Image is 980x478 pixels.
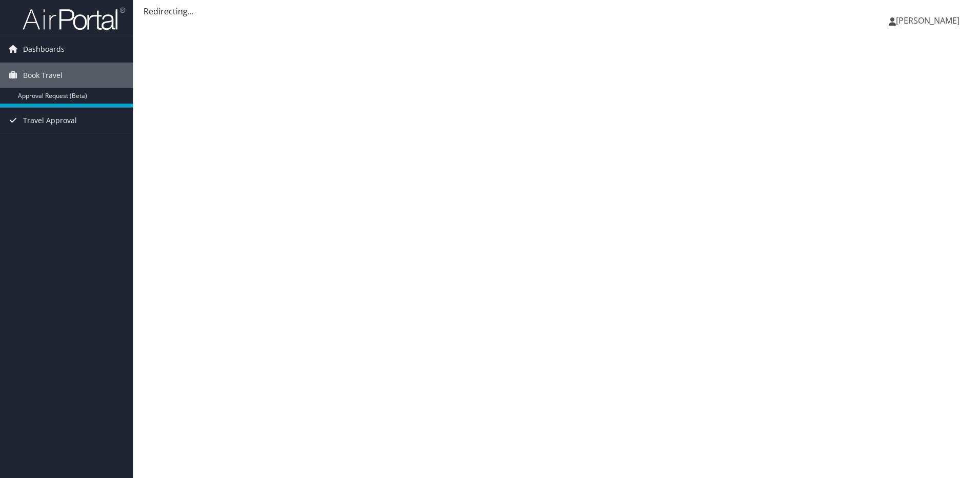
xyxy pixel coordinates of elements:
[23,108,77,133] span: Travel Approval
[889,5,970,36] a: [PERSON_NAME]
[896,15,959,26] span: [PERSON_NAME]
[23,36,65,62] span: Dashboards
[144,5,970,17] div: Redirecting...
[23,7,125,31] img: airportal-logo.png
[23,63,63,88] span: Book Travel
